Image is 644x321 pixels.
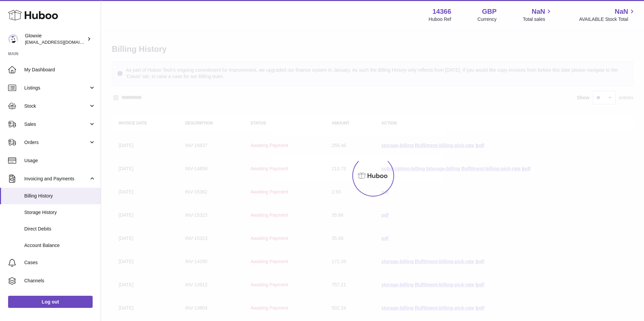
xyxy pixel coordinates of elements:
[478,16,497,23] div: Currency
[8,296,93,308] a: Log out
[579,7,636,23] a: NaN AVAILABLE Stock Total
[25,39,99,45] span: [EMAIL_ADDRESS][DOMAIN_NAME]
[579,16,636,23] span: AVAILABLE Stock Total
[24,278,96,284] span: Channels
[24,157,96,164] span: Usage
[24,226,96,232] span: Direct Debits
[24,193,96,199] span: Billing History
[24,103,89,109] span: Stock
[615,7,628,16] span: NaN
[24,121,89,128] span: Sales
[523,7,553,23] a: NaN Total sales
[523,16,553,23] span: Total sales
[429,16,451,23] div: Huboo Ref
[24,242,96,249] span: Account Balance
[24,209,96,216] span: Storage History
[25,33,86,45] div: Glowxie
[24,176,89,182] span: Invoicing and Payments
[24,67,96,73] span: My Dashboard
[482,7,496,16] strong: GBP
[8,34,18,44] img: internalAdmin-14366@internal.huboo.com
[532,7,545,16] span: NaN
[24,259,96,266] span: Cases
[432,7,451,16] strong: 14366
[24,139,89,146] span: Orders
[24,85,89,91] span: Listings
